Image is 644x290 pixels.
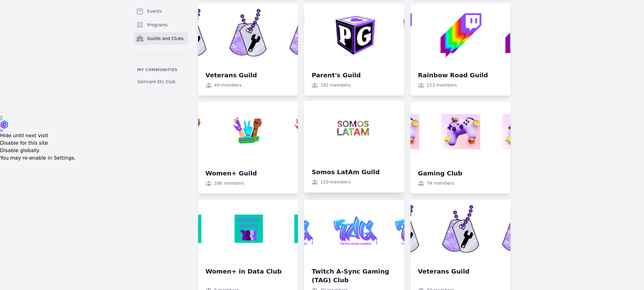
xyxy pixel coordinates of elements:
p: My communities [134,67,188,72]
span: Programs [147,22,168,28]
nav: Sidebar [134,5,188,87]
a: Guilds and Clubs [134,32,188,45]
span: Events [147,8,162,14]
span: Guilds and Clubs [147,35,184,42]
a: Programs [134,19,188,31]
a: Events [134,5,188,17]
span: Skincare-Etc Club [137,79,175,85]
a: Skincare-Etc Club [134,76,188,87]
